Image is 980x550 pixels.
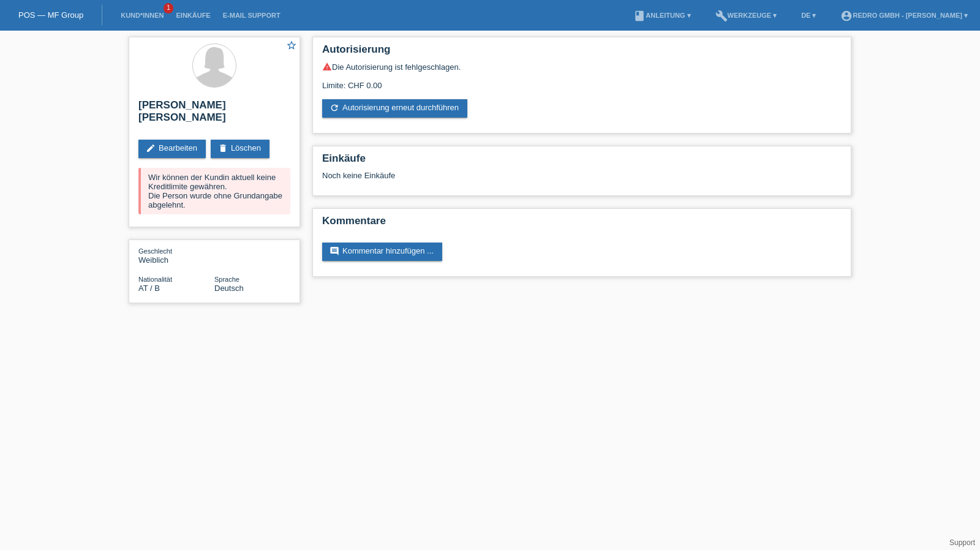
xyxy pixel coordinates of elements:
[138,99,290,130] h2: [PERSON_NAME] [PERSON_NAME]
[170,12,216,19] a: Einkäufe
[322,62,332,72] i: warning
[322,99,467,118] a: refreshAutorisierung erneut durchführen
[214,284,244,293] span: Deutsch
[211,140,269,158] a: deleteLöschen
[217,12,287,19] a: E-Mail Support
[115,12,170,19] a: Kund*innen
[322,171,842,189] div: Noch keine Einkäufe
[949,538,975,547] a: Support
[834,12,974,19] a: account_circleRedro GmbH - [PERSON_NAME] ▾
[627,12,696,19] a: bookAnleitung ▾
[330,103,339,113] i: refresh
[164,3,173,13] span: 1
[138,276,172,283] span: Nationalität
[322,153,842,171] h2: Einkäufe
[286,40,297,53] a: star_border
[286,40,297,51] i: star_border
[138,247,172,255] span: Geschlecht
[795,12,822,19] a: DE ▾
[330,246,339,256] i: comment
[322,62,842,72] div: Die Autorisierung ist fehlgeschlagen.
[709,12,783,19] a: buildWerkzeuge ▾
[214,276,239,283] span: Sprache
[322,215,842,233] h2: Kommentare
[633,10,646,22] i: book
[138,246,214,265] div: Weiblich
[138,140,206,158] a: editBearbeiten
[322,243,442,261] a: commentKommentar hinzufügen ...
[322,72,842,90] div: Limite: CHF 0.00
[138,284,160,293] span: Österreich / B / 24.01.2022
[715,10,728,22] i: build
[218,143,228,153] i: delete
[18,10,83,20] a: POS — MF Group
[322,43,842,62] h2: Autorisierung
[138,168,290,214] div: Wir können der Kundin aktuell keine Kreditlimite gewähren. Die Person wurde ohne Grundangabe abge...
[840,10,853,22] i: account_circle
[146,143,156,153] i: edit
